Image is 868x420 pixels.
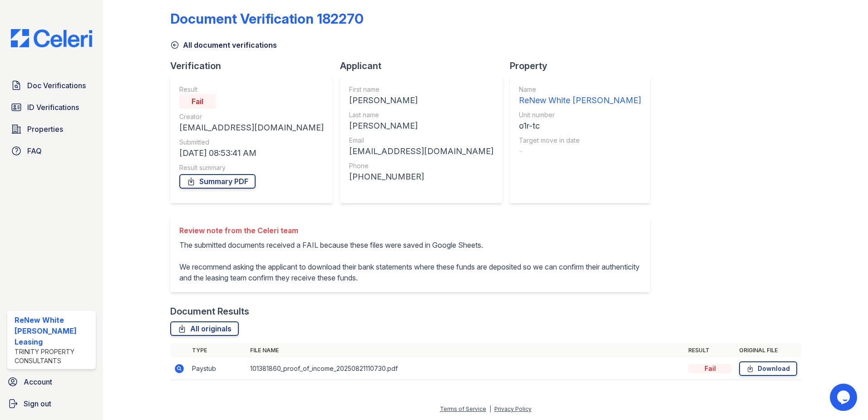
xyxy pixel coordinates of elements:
th: Type [188,343,247,358]
div: [PERSON_NAME] [349,120,493,132]
span: Properties [27,124,63,135]
div: Result [179,85,324,94]
a: Privacy Policy [494,405,532,412]
th: Original file [735,343,801,358]
a: FAQ [7,142,96,160]
a: Doc Verifications [7,76,96,95]
div: Verification [170,60,340,72]
span: ID Verifications [27,102,79,113]
div: ReNew White [PERSON_NAME] Leasing [15,315,92,347]
div: Document Verification 182270 [170,10,364,27]
div: o1r-tc [519,120,641,132]
a: Summary PDF [179,174,256,189]
span: Sign out [24,398,51,409]
div: Unit number [519,110,641,120]
th: Result [685,343,735,358]
td: 101381860_proof_of_income_20250821110730.pdf [247,358,685,380]
p: The submitted documents received a FAIL because these files were saved in Google Sheets. We recom... [179,240,641,283]
iframe: chat widget [830,384,859,411]
a: Sign out [4,395,99,413]
div: Result summary [179,163,324,172]
a: All document verifications [170,40,277,50]
div: Trinity Property Consultants [15,347,92,365]
div: [EMAIL_ADDRESS][DOMAIN_NAME] [179,121,324,134]
a: ID Verifications [7,98,96,116]
span: Account [24,376,52,387]
a: Account [4,373,99,391]
div: First name [349,85,493,94]
div: Review note from the Celeri team [179,225,641,236]
div: Property [510,60,657,72]
div: Last name [349,110,493,120]
div: Creator [179,112,324,121]
a: Download [739,361,797,376]
div: Fail [688,364,732,373]
div: [PERSON_NAME] [349,94,493,107]
span: FAQ [27,145,42,156]
div: Submitted [179,138,324,147]
div: [DATE] 08:53:41 AM [179,147,324,160]
div: ReNew White [PERSON_NAME] [519,94,641,107]
div: Phone [349,161,493,170]
a: Properties [7,120,96,138]
a: All originals [170,321,239,336]
div: [EMAIL_ADDRESS][DOMAIN_NAME] [349,145,493,158]
div: Fail [179,94,216,109]
a: Name ReNew White [PERSON_NAME] [519,85,641,107]
div: Name [519,85,641,94]
div: | [489,405,491,412]
div: - [519,145,641,158]
span: Doc Verifications [27,80,86,91]
div: Target move in date [519,136,641,145]
div: Email [349,136,493,145]
div: Document Results [170,305,249,318]
th: File name [247,343,685,358]
div: Applicant [340,60,510,72]
a: Terms of Service [440,405,486,412]
img: CE_Logo_Blue-a8612792a0a2168367f1c8372b55b34899dd931a85d93a1a3d3e32e68fde9ad4.png [4,29,99,47]
td: Paystub [188,358,247,380]
div: [PHONE_NUMBER] [349,170,493,183]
